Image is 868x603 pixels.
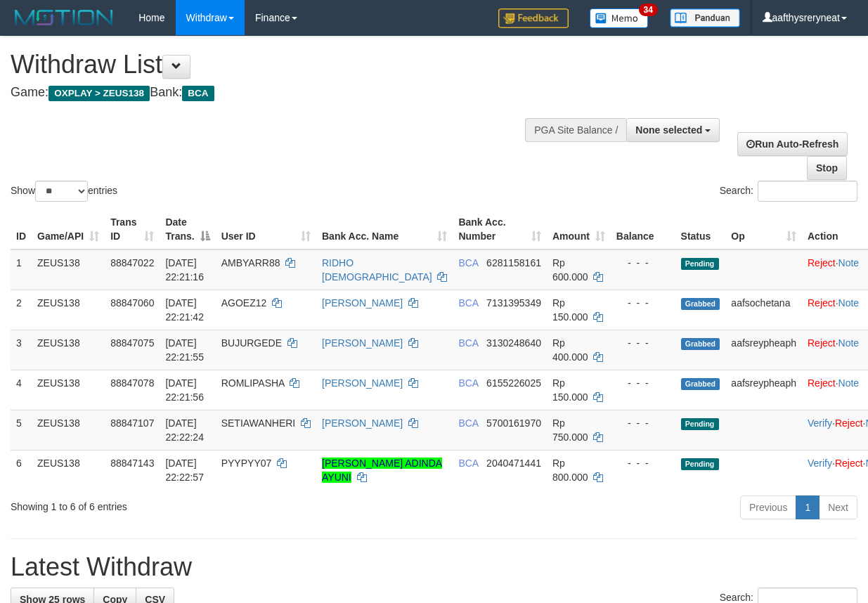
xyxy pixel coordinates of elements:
span: [DATE] 22:21:55 [165,337,204,363]
span: Rp 800.000 [552,458,588,483]
a: RIDHO [DEMOGRAPHIC_DATA] [322,257,432,283]
img: MOTION_logo.png [11,7,117,28]
th: Bank Acc. Number: activate to sort column ascending [453,209,547,249]
button: None selected [626,118,720,142]
td: ZEUS138 [32,249,105,290]
span: Copy 2040471441 to clipboard [486,458,541,469]
span: PYYPYY07 [221,458,272,469]
div: - - - [616,416,670,430]
td: ZEUS138 [32,450,105,490]
label: Show entries [11,181,117,202]
th: Status [675,209,726,249]
span: OXPLAY > ZEUS138 [48,86,150,101]
h1: Withdraw List [11,51,564,79]
span: Pending [681,418,719,430]
td: 2 [11,290,32,330]
span: Rp 750.000 [552,417,588,443]
label: Search: [720,181,857,202]
th: Trans ID: activate to sort column ascending [105,209,160,249]
h4: Game: Bank: [11,86,564,100]
span: Grabbed [681,338,720,350]
span: BCA [458,377,478,389]
span: Pending [681,458,719,470]
div: PGA Site Balance / [525,118,626,142]
td: ZEUS138 [32,410,105,450]
select: Showentries [35,181,88,202]
span: Copy 3130248640 to clipboard [486,337,541,349]
th: Op: activate to sort column ascending [725,209,802,249]
span: Rp 400.000 [552,337,588,363]
th: User ID: activate to sort column ascending [216,209,316,249]
a: [PERSON_NAME] [322,337,403,349]
th: Date Trans.: activate to sort column descending [160,209,215,249]
a: Reject [835,417,863,429]
input: Search: [758,181,857,202]
span: 88847078 [110,377,154,389]
a: Reject [835,458,863,469]
span: SETIAWANHERI [221,417,296,429]
span: Copy 7131395349 to clipboard [486,297,541,309]
span: BUJURGEDE [221,337,282,349]
th: Bank Acc. Name: activate to sort column ascending [316,209,453,249]
td: 3 [11,330,32,370]
div: - - - [616,296,670,310]
td: 5 [11,410,32,450]
img: Feedback.jpg [498,8,569,28]
a: Note [838,337,860,349]
div: - - - [616,376,670,390]
td: ZEUS138 [32,290,105,330]
span: 88847060 [110,297,154,309]
th: Amount: activate to sort column ascending [547,209,611,249]
td: aafsochetana [725,290,802,330]
span: Rp 150.000 [552,377,588,403]
a: [PERSON_NAME] [322,377,403,389]
span: BCA [458,337,478,349]
span: [DATE] 22:21:56 [165,377,204,403]
a: Note [838,257,860,268]
td: 6 [11,450,32,490]
a: 1 [796,495,820,519]
a: Reject [808,337,836,349]
span: Pending [681,258,719,270]
a: [PERSON_NAME] ADINDA AYUNI [322,458,442,483]
span: AGOEZ12 [221,297,267,309]
span: ROMLIPASHA [221,377,285,389]
a: Run Auto-Refresh [737,132,848,156]
span: 88847022 [110,257,154,268]
span: [DATE] 22:21:42 [165,297,204,323]
a: Reject [808,377,836,389]
a: [PERSON_NAME] [322,417,403,429]
span: Rp 150.000 [552,297,588,323]
span: Grabbed [681,378,720,390]
a: Note [838,297,860,309]
td: ZEUS138 [32,330,105,370]
img: Button%20Memo.svg [590,8,649,28]
td: 1 [11,249,32,290]
a: Next [819,495,857,519]
th: ID [11,209,32,249]
img: panduan.png [670,8,740,27]
a: [PERSON_NAME] [322,297,403,309]
span: BCA [182,86,214,101]
div: Showing 1 to 6 of 6 entries [11,494,351,514]
span: AMBYARR88 [221,257,280,268]
span: 34 [639,4,658,16]
span: Copy 5700161970 to clipboard [486,417,541,429]
span: 88847107 [110,417,154,429]
th: Balance [611,209,675,249]
a: Verify [808,417,832,429]
span: BCA [458,257,478,268]
td: 4 [11,370,32,410]
span: 88847075 [110,337,154,349]
a: Verify [808,458,832,469]
span: 88847143 [110,458,154,469]
span: Copy 6155226025 to clipboard [486,377,541,389]
div: - - - [616,256,670,270]
h1: Latest Withdraw [11,553,857,581]
div: - - - [616,456,670,470]
span: None selected [635,124,702,136]
a: Reject [808,257,836,268]
span: [DATE] 22:21:16 [165,257,204,283]
span: [DATE] 22:22:24 [165,417,204,443]
span: BCA [458,417,478,429]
